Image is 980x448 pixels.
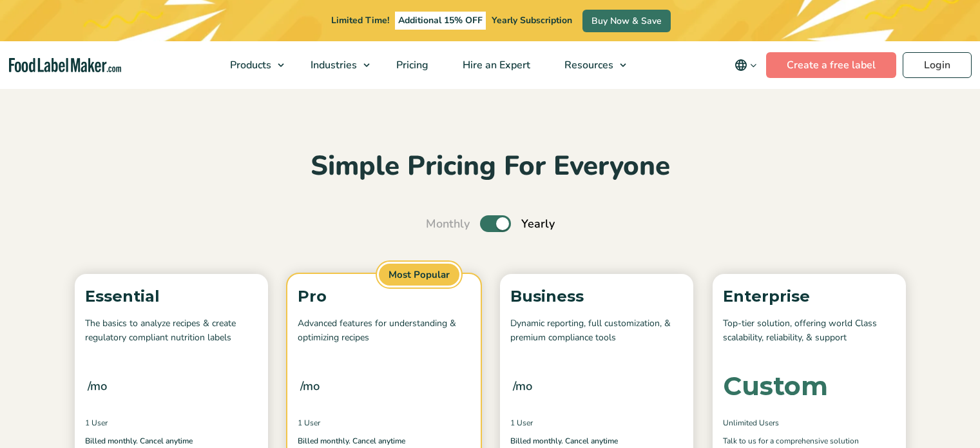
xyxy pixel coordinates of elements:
[561,58,615,72] span: Resources
[298,417,320,429] span: 1 User
[766,52,896,78] a: Create a free label
[380,41,443,89] a: Pricing
[492,14,572,26] span: Yearly Subscription
[213,41,291,89] a: Products
[377,262,461,288] span: Most Popular
[298,317,470,346] p: Advanced features for understanding & optimizing recipes
[331,14,389,26] span: Limited Time!
[88,377,107,395] span: /mo
[85,435,258,447] p: Billed monthly. Cancel anytime
[723,417,779,429] span: Unlimited Users
[723,317,896,346] p: Top-tier solution, offering world Class scalability, reliability, & support
[392,58,430,72] span: Pricing
[446,41,544,89] a: Hire an Expert
[723,373,828,399] div: Custom
[298,284,470,309] p: Pro
[85,317,258,346] p: The basics to analyze recipes & create regulatory compliant nutrition labels
[294,41,376,89] a: Industries
[85,284,258,309] p: Essential
[510,417,533,429] span: 1 User
[68,149,912,184] h2: Simple Pricing For Everyone
[300,377,320,395] span: /mo
[395,12,486,30] span: Additional 15% OFF
[480,215,511,232] label: Toggle
[548,41,633,89] a: Resources
[903,52,972,78] a: Login
[226,58,273,72] span: Products
[582,10,671,32] a: Buy Now & Save
[307,58,358,72] span: Industries
[521,215,555,233] span: Yearly
[426,215,470,233] span: Monthly
[723,284,896,309] p: Enterprise
[510,317,683,346] p: Dynamic reporting, full customization, & premium compliance tools
[85,417,108,429] span: 1 User
[510,435,683,447] p: Billed monthly. Cancel anytime
[513,377,532,395] span: /mo
[459,58,532,72] span: Hire an Expert
[510,284,683,309] p: Business
[298,435,470,447] p: Billed monthly. Cancel anytime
